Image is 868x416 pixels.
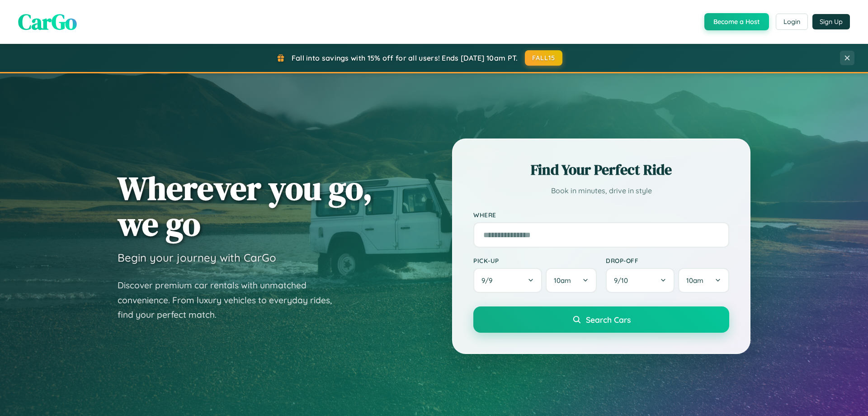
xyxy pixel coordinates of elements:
[525,50,563,66] button: FALL15
[606,268,675,293] button: 9/10
[118,251,276,264] h3: Begin your journey with CarGo
[481,276,497,285] span: 9 / 9
[292,53,518,62] span: Fall into savings with 15% off for all users! Ends [DATE] 10am PT.
[118,278,344,322] p: Discover premium car rentals with unmatched convenience. From luxury vehicles to everyday rides, ...
[473,257,597,264] label: Pick-up
[473,160,729,180] h2: Find Your Perfect Ride
[546,268,597,293] button: 10am
[473,268,542,293] button: 9/9
[473,306,729,333] button: Search Cars
[473,211,729,219] label: Where
[704,13,769,30] button: Become a Host
[686,276,703,285] span: 10am
[606,257,729,264] label: Drop-off
[473,184,729,197] p: Book in minutes, drive in style
[812,14,850,29] button: Sign Up
[554,276,571,285] span: 10am
[18,7,77,37] span: CarGo
[586,315,631,325] span: Search Cars
[776,14,808,30] button: Login
[614,276,632,285] span: 9 / 10
[678,268,729,293] button: 10am
[118,170,373,242] h1: Wherever you go, we go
